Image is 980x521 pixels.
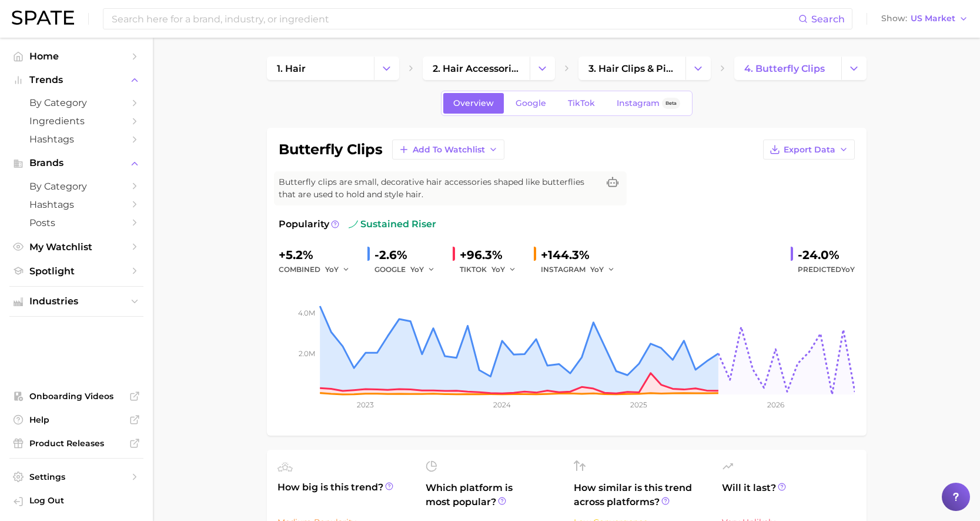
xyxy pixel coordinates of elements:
[12,11,74,25] img: SPATE
[29,217,123,228] span: Posts
[29,495,134,506] span: Log Out
[568,98,595,108] span: TikTok
[590,263,616,277] button: YoY
[9,293,143,310] button: Industries
[9,468,143,486] a: Settings
[374,245,443,264] div: -2.6%
[763,140,855,160] button: Export Data
[530,57,555,80] button: Change Category
[29,199,123,210] span: Hashtags
[9,71,143,89] button: Trends
[798,245,855,264] div: -24.0%
[267,57,374,80] a: 1. hair
[722,481,856,509] span: Will it last?
[29,266,123,277] span: Spotlight
[29,241,123,253] span: My Watchlist
[685,57,711,80] button: Change Category
[558,93,605,114] a: TikTok
[491,263,517,277] button: YoY
[9,411,143,429] a: Help
[9,112,143,130] a: Ingredients
[426,481,560,520] span: Which platform is most popular?
[784,145,835,155] span: Export Data
[279,263,358,277] div: combined
[9,387,143,405] a: Onboarding Videos
[9,262,143,280] a: Spotlight
[9,195,143,214] a: Hashtags
[911,15,955,22] span: US Market
[578,57,685,80] a: 3. hair clips & pins
[325,264,339,274] span: YoY
[410,263,436,277] button: YoY
[493,400,510,409] tspan: 2024
[798,263,855,277] span: Predicted
[491,264,505,274] span: YoY
[665,98,677,108] span: Beta
[433,63,520,74] span: 2. hair accessories
[811,14,845,25] span: Search
[9,94,143,112] a: by Category
[279,142,383,157] h1: butterfly clips
[357,400,374,409] tspan: 2023
[29,438,123,449] span: Product Releases
[111,9,798,29] input: Search here for a brand, industry, or ingredient
[325,263,350,277] button: YoY
[29,75,123,85] span: Trends
[630,400,647,409] tspan: 2025
[734,57,841,80] a: 4. butterfly clips
[29,158,123,168] span: Brands
[9,238,143,256] a: My Watchlist
[9,47,143,65] a: Home
[9,214,143,232] a: Posts
[841,57,867,80] button: Change Category
[374,57,399,80] button: Change Category
[506,93,556,114] a: Google
[541,263,623,277] div: INSTAGRAM
[413,145,485,155] span: Add to Watchlist
[541,245,623,264] div: +144.3%
[423,57,530,80] a: 2. hair accessories
[9,130,143,148] a: Hashtags
[29,51,123,62] span: Home
[374,263,443,277] div: GOOGLE
[29,181,123,192] span: by Category
[279,217,329,231] span: Popularity
[29,414,123,425] span: Help
[453,98,494,108] span: Overview
[277,480,412,509] span: How big is this trend?
[9,154,143,172] button: Brands
[744,63,825,74] span: 4. butterfly clips
[841,265,855,274] span: YoY
[881,15,907,22] span: Show
[9,177,143,195] a: by Category
[29,296,123,307] span: Industries
[617,98,660,108] span: Instagram
[460,263,524,277] div: TIKTOK
[443,93,504,114] a: Overview
[392,140,504,160] button: Add to Watchlist
[410,264,424,274] span: YoY
[29,391,123,401] span: Onboarding Videos
[460,245,524,264] div: +96.3%
[279,245,358,264] div: +5.2%
[29,97,123,108] span: by Category
[349,217,436,231] span: sustained riser
[29,134,123,145] span: Hashtags
[277,63,306,74] span: 1. hair
[878,11,971,26] button: ShowUS Market
[588,63,675,74] span: 3. hair clips & pins
[767,400,784,409] tspan: 2026
[590,264,604,274] span: YoY
[607,93,690,114] a: InstagramBeta
[29,115,123,127] span: Ingredients
[574,481,708,509] span: How similar is this trend across platforms?
[516,98,546,108] span: Google
[349,220,358,229] img: sustained riser
[279,176,598,201] span: Butterfly clips are small, decorative hair accessories shaped like butterflies that are used to h...
[9,434,143,452] a: Product Releases
[9,492,143,512] a: Log out. Currently logged in with e-mail cassandra@mykitsch.com.
[29,472,123,482] span: Settings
